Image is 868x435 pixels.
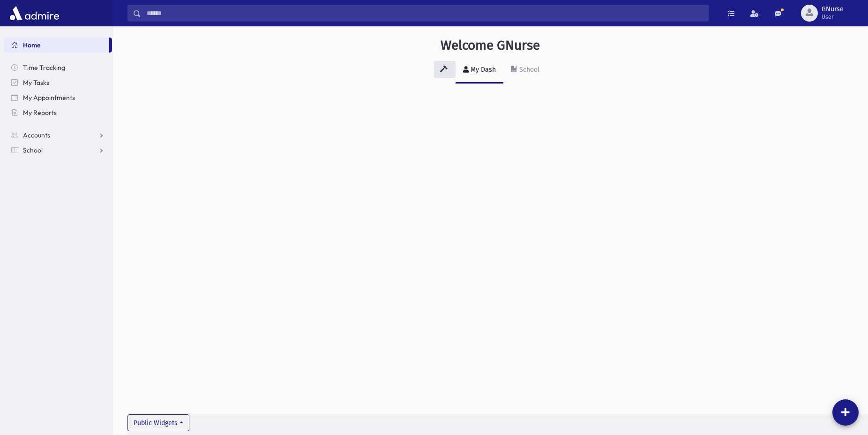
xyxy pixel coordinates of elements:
a: My Tasks [4,75,112,90]
span: Accounts [23,131,50,139]
span: My Appointments [23,93,75,102]
span: School [23,146,43,154]
a: My Dash [456,57,503,84]
input: Search [141,5,708,22]
button: Public Widgets [127,414,189,431]
a: My Appointments [4,90,112,105]
span: User [822,13,844,21]
a: Accounts [4,128,112,143]
div: My Dash [469,66,496,74]
a: Home [4,38,109,53]
span: Home [23,41,41,49]
h3: Welcome GNurse [441,38,540,53]
span: My Reports [23,108,57,117]
img: AdmirePro [7,4,61,23]
span: GNurse [822,6,844,13]
span: Time Tracking [23,63,65,72]
a: Time Tracking [4,60,112,75]
a: School [503,57,547,84]
a: My Reports [4,105,112,120]
a: School [4,143,112,158]
div: School [517,66,539,74]
span: My Tasks [23,78,49,87]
